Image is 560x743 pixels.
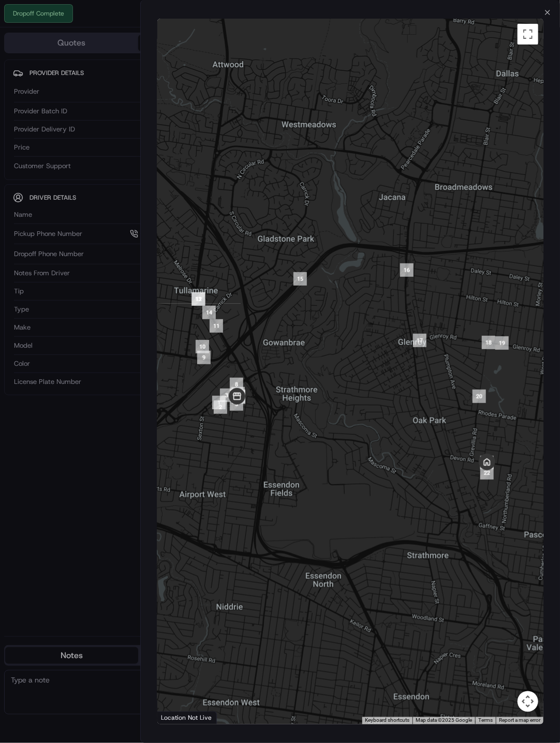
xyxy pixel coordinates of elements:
div: 22 [480,466,494,480]
div: 2 [214,400,227,414]
button: Map camera controls [518,691,538,712]
div: 8 [230,378,243,391]
img: Google [160,711,194,724]
button: Keyboard shortcuts [365,717,409,724]
div: 10 [196,340,209,353]
div: Location Not Live [157,711,217,724]
div: 7 [231,387,245,400]
div: 20 [473,390,486,403]
a: Terms (opens in new tab) [478,718,493,723]
div: 15 [293,272,307,286]
div: 1 [212,396,226,409]
div: 17 [413,334,426,347]
a: Open this area in Google Maps (opens a new window) [160,711,194,724]
div: 18 [482,336,495,349]
div: 11 [210,319,223,333]
button: Toggle fullscreen view [518,24,538,44]
div: 3 [220,389,233,402]
a: Report a map error [499,718,540,723]
div: 9 [197,351,211,364]
div: 13 [191,292,205,306]
div: 19 [495,336,509,350]
div: 14 [202,306,216,319]
div: 16 [400,263,414,277]
span: Map data ©2025 Google [416,718,472,723]
div: 12 [192,292,205,306]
